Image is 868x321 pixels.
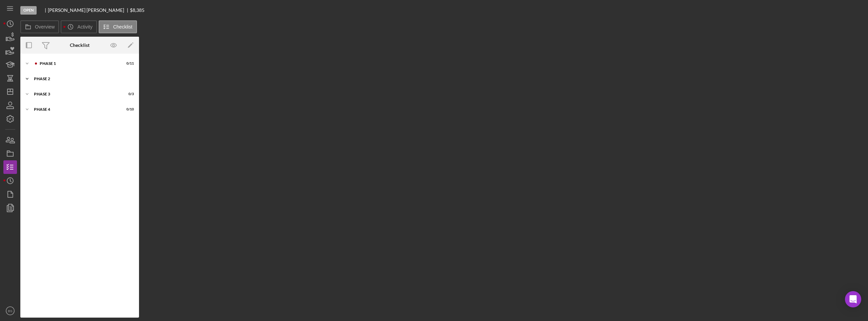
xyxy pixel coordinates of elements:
[845,291,861,307] div: Open Intercom Messenger
[70,42,90,48] div: Checklist
[61,20,97,33] button: Activity
[99,20,137,33] button: Checklist
[20,6,37,15] div: Open
[20,20,59,33] button: Overview
[77,24,92,30] label: Activity
[34,92,117,96] div: Phase 3
[8,309,13,313] text: BS
[122,107,134,111] div: 0 / 10
[40,61,117,66] div: Phase 1
[113,24,133,30] label: Checklist
[48,7,130,13] div: [PERSON_NAME] [PERSON_NAME]
[122,92,134,96] div: 0 / 3
[3,304,17,318] button: BS
[34,77,131,81] div: Phase 2
[34,107,117,111] div: Phase 4
[122,61,134,66] div: 0 / 11
[130,7,144,13] span: $8,385
[35,24,55,30] label: Overview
